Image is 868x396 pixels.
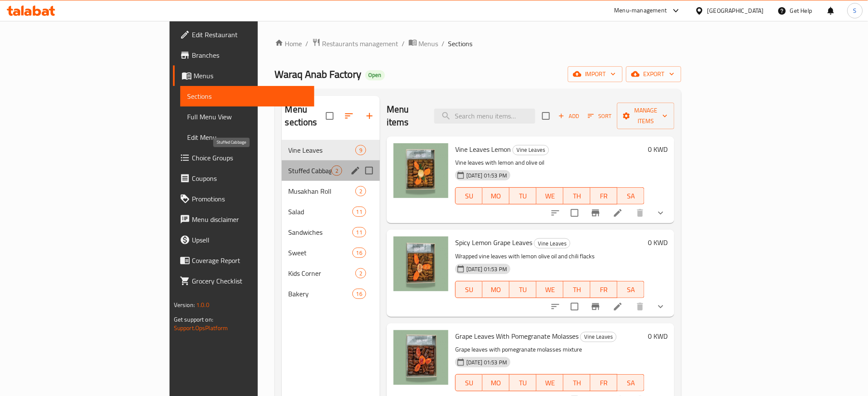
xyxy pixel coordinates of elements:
[394,143,448,198] img: Vine Leaves Lemon
[192,255,308,266] span: Coverage Report
[173,148,315,168] a: Choice Groups
[648,143,668,155] h6: 0 KWD
[275,65,362,84] span: Waraq Anab Factory
[617,281,644,298] button: SA
[650,296,671,317] button: show more
[455,157,644,168] p: Vine leaves with lemon and olive oil
[365,70,385,80] div: Open
[585,203,606,223] button: Branch-specific-item
[513,190,533,202] span: TU
[282,136,380,307] nav: Menu sections
[594,284,614,296] span: FR
[355,186,366,196] div: items
[455,143,511,156] span: Vine Leaves Lemon
[180,106,315,127] a: Full Menu View
[463,265,510,273] span: [DATE] 01:53 PM
[174,314,213,325] span: Get support on:
[282,201,380,222] div: Salad11
[394,236,448,291] img: Spicy Lemon Grape Leaves
[617,187,644,204] button: SA
[588,111,611,121] span: Sort
[289,248,352,258] span: Sweet
[187,132,308,142] span: Edit Menu
[630,203,650,223] button: delete
[322,38,399,49] span: Restaurants management
[630,296,650,317] button: delete
[180,127,315,148] a: Edit Menu
[537,374,564,391] button: WE
[483,374,510,391] button: MO
[564,281,591,298] button: TH
[289,186,355,196] span: Musakhan Roll
[455,187,483,204] button: SU
[455,374,483,391] button: SU
[594,377,614,389] span: FR
[419,38,438,49] span: Menus
[566,204,584,222] span: Select to update
[567,284,587,296] span: TH
[353,249,366,257] span: 16
[545,203,566,223] button: sort-choices
[707,6,764,15] div: [GEOGRAPHIC_DATA]
[282,242,380,263] div: Sweet16
[621,377,641,389] span: SA
[455,281,483,298] button: SU
[282,222,380,242] div: Sandwiches11
[353,228,366,236] span: 11
[434,109,535,124] input: search
[575,69,616,80] span: import
[356,187,366,195] span: 2
[192,214,308,225] span: Menu disclaimer
[192,173,308,183] span: Coupons
[192,30,308,40] span: Edit Restaurant
[617,103,674,129] button: Manage items
[173,271,315,291] a: Grocery Checklist
[187,91,308,101] span: Sections
[442,38,445,49] li: /
[331,165,342,176] div: items
[282,284,380,304] div: Bakery16
[540,284,560,296] span: WE
[275,38,682,49] nav: breadcrumb
[486,284,506,296] span: MO
[192,276,308,286] span: Grocery Checklist
[486,377,506,389] span: MO
[173,209,315,230] a: Menu disclaimer
[402,38,405,49] li: /
[586,109,614,123] button: Sort
[289,165,331,176] span: Stuffed Cabbage
[353,290,366,298] span: 16
[282,263,380,284] div: Kids Corner2
[365,71,385,79] span: Open
[173,24,315,45] a: Edit Restaurant
[173,189,315,209] a: Promotions
[568,66,623,82] button: import
[321,107,339,125] span: Select all sections
[513,284,533,296] span: TU
[459,377,479,389] span: SU
[192,50,308,60] span: Branches
[510,281,537,298] button: TU
[555,109,582,123] span: Add item
[537,107,555,125] span: Select section
[656,301,666,312] svg: Show Choices
[581,332,616,342] span: Vine Leaves
[289,207,352,217] span: Salad
[513,145,549,155] span: Vine Leaves
[194,71,308,81] span: Menus
[353,208,366,216] span: 11
[192,194,308,204] span: Promotions
[192,153,308,163] span: Choice Groups
[591,374,617,391] button: FR
[173,230,315,250] a: Upsell
[289,268,355,278] span: Kids Corner
[187,112,308,122] span: Full Menu View
[534,238,570,248] div: Vine Leaves
[650,203,671,223] button: show more
[513,145,549,155] div: Vine Leaves
[567,190,587,202] span: TH
[289,227,352,237] span: Sandwiches
[192,235,308,245] span: Upsell
[463,171,510,180] span: [DATE] 01:53 PM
